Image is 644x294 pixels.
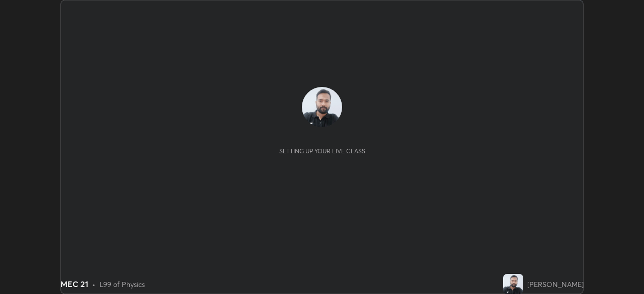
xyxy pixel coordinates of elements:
[60,278,88,290] div: MEC 21
[92,279,96,289] div: •
[279,147,365,155] div: Setting up your live class
[527,279,584,289] div: [PERSON_NAME]
[100,279,145,289] div: L99 of Physics
[302,87,342,127] img: e83d2e5d0cb24c88a75dbe19726ba663.jpg
[503,274,523,294] img: e83d2e5d0cb24c88a75dbe19726ba663.jpg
